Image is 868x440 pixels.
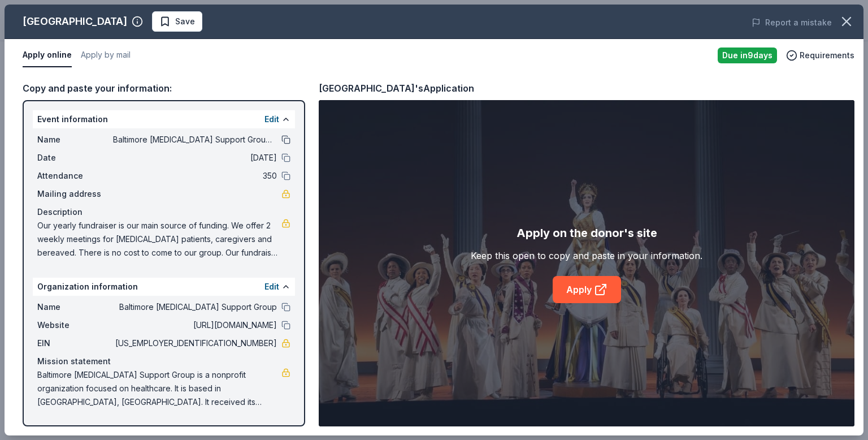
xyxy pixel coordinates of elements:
[23,81,305,96] div: Copy and paste your information:
[264,113,279,126] button: Edit
[37,205,290,219] div: Description
[37,151,113,165] span: Date
[37,368,281,409] span: Baltimore [MEDICAL_DATA] Support Group is a nonprofit organization focused on healthcare. It is b...
[37,318,113,332] span: Website
[37,355,290,368] div: Mission statement
[113,169,277,183] span: 350
[175,15,195,28] span: Save
[786,49,854,62] button: Requirements
[37,169,113,183] span: Attendance
[113,300,277,314] span: Baltimore [MEDICAL_DATA] Support Group
[264,280,279,294] button: Edit
[37,300,113,314] span: Name
[752,16,832,29] button: Report a mistake
[33,278,295,296] div: Organization information
[800,49,854,62] span: Requirements
[113,133,277,146] span: Baltimore [MEDICAL_DATA] Support Group Annual Fundraiser
[718,48,777,63] div: Due in 9 days
[37,133,113,146] span: Name
[319,81,474,96] div: [GEOGRAPHIC_DATA]'s Application
[81,44,131,67] button: Apply by mail
[23,44,72,67] button: Apply online
[37,219,281,260] span: Our yearly fundraiser is our main source of funding. We offer 2 weekly meetings for [MEDICAL_DATA...
[553,276,621,303] a: Apply
[113,337,277,350] span: [US_EMPLOYER_IDENTIFICATION_NUMBER]
[517,224,657,242] div: Apply on the donor's site
[37,187,113,201] span: Mailing address
[152,11,202,32] button: Save
[33,110,295,128] div: Event information
[37,337,113,350] span: EIN
[113,151,277,165] span: [DATE]
[471,249,702,262] div: Keep this open to copy and paste in your information.
[113,318,277,332] span: [URL][DOMAIN_NAME]
[23,12,127,31] div: [GEOGRAPHIC_DATA]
